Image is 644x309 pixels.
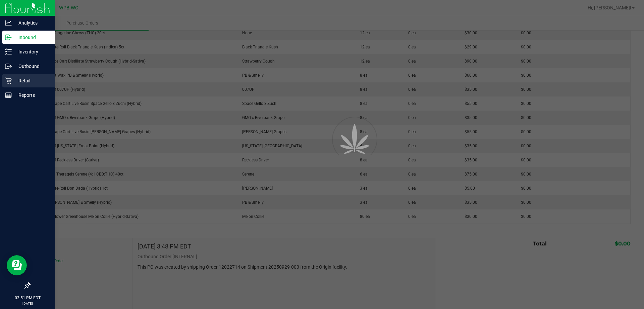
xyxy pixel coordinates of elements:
p: Outbound [12,62,52,70]
p: [DATE] [3,301,52,306]
p: Retail [12,77,52,85]
iframe: Resource center [7,255,27,275]
inline-svg: Outbound [5,63,12,70]
inline-svg: Analytics [5,20,12,26]
p: Inbound [12,33,52,41]
p: Analytics [12,19,52,27]
inline-svg: Reports [5,92,12,99]
inline-svg: Inbound [5,34,12,41]
inline-svg: Retail [5,77,12,84]
p: Reports [12,91,52,99]
p: Inventory [12,48,52,56]
inline-svg: Inventory [5,48,12,55]
p: 03:51 PM EDT [3,295,52,301]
